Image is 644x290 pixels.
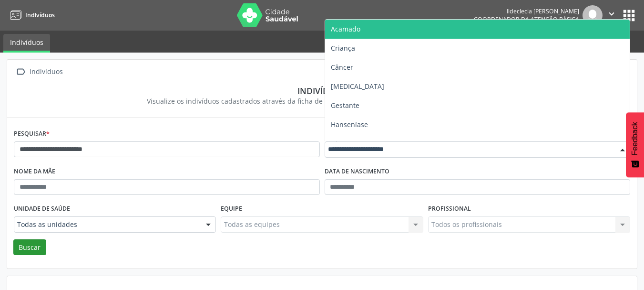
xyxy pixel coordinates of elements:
[331,139,366,148] span: Hipertenso
[17,220,196,229] span: Todas as unidades
[626,112,644,177] button: Feedback - Mostrar pesquisa
[474,15,579,23] span: Coordenador da Atenção Básica
[13,239,46,256] button: Buscar
[331,63,353,72] span: Câncer
[7,7,55,23] a: Indivíduos
[221,202,242,216] label: Equipe
[606,9,617,19] i: 
[14,202,70,216] label: Unidade de saúde
[331,43,355,53] span: Criança
[603,5,621,25] button: 
[14,65,28,79] i: 
[331,120,368,129] span: Hanseníase
[621,7,637,24] button: apps
[14,65,64,79] a:  Indivíduos
[583,5,603,25] img: img
[14,127,50,141] label: Pesquisar
[14,164,55,179] label: Nome da mãe
[3,34,50,53] a: Indivíduos
[25,11,55,19] span: Indivíduos
[631,122,639,155] span: Feedback
[474,7,579,15] div: Ildeclecia [PERSON_NAME]
[331,24,360,33] span: Acamado
[331,82,384,91] span: [MEDICAL_DATA]
[331,101,359,110] span: Gestante
[20,96,624,106] div: Visualize os indivíduos cadastrados através da ficha de cadastro individual (CDS).
[20,86,624,96] div: Indivíduos
[325,164,389,179] label: Data de nascimento
[428,202,471,216] label: Profissional
[28,65,64,79] div: Indivíduos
